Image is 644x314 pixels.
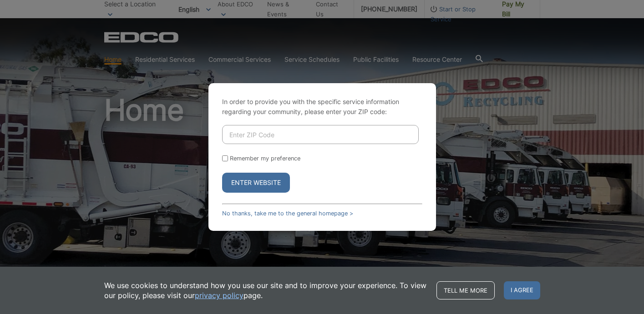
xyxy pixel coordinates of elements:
[195,290,243,300] a: privacy policy
[436,281,495,299] a: Tell me more
[222,97,422,117] p: In order to provide you with the specific service information regarding your community, please en...
[504,281,540,299] span: I agree
[104,280,427,300] p: We use cookies to understand how you use our site and to improve your experience. To view our pol...
[222,210,353,217] a: No thanks, take me to the general homepage >
[230,155,300,162] label: Remember my preference
[222,173,290,193] button: Enter Website
[222,125,419,144] input: Enter ZIP Code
